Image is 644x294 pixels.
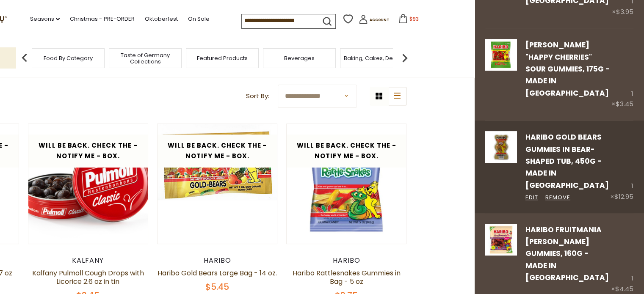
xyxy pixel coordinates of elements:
a: Christmas - PRE-ORDER [70,14,134,24]
a: Haribo Gold Bears Large Bag - 14 oz. [158,268,277,278]
a: Featured Products [197,55,248,61]
label: Sort By: [246,91,269,102]
a: Edit [525,193,538,202]
a: Haribo Gold Bears Gummies Bear-Shaped [485,131,517,202]
div: Kalfany [28,256,149,265]
img: Haribo Happy Cherries (German) [485,39,517,71]
a: Oktoberfest [144,14,177,24]
a: Food By Category [44,55,93,61]
a: Haribo Rattlesnakes Gummies in Bag - 5 oz [293,268,401,286]
a: Account [359,15,389,27]
span: $5.45 [205,281,229,293]
span: $93 [409,15,419,22]
img: previous arrow [16,49,33,66]
a: Seasons [30,14,60,24]
a: Remove [545,193,570,202]
div: 1 × [611,39,633,110]
img: Haribo Gold Bears Large Bag - 14 oz. [158,124,277,200]
a: [PERSON_NAME] "Happy Cherries" Sour Gummies, 175g - Made in [GEOGRAPHIC_DATA] [525,40,610,98]
img: Haribo Gold Bears Gummies Bear-Shaped [485,131,517,163]
a: Taste of Germany Collections [111,52,179,65]
span: $4.45 [615,284,633,293]
a: Haribo Fruitmania [PERSON_NAME] Gummies, 160g - Made in [GEOGRAPHIC_DATA] [525,225,609,283]
img: next arrow [396,49,413,66]
span: $12.95 [614,192,633,201]
span: $3.45 [616,99,633,108]
img: Haribo Rattlesnakes Gummies in Bag - 5 oz [287,124,406,244]
a: Haribo Happy Cherries (German) [485,39,517,110]
img: Kalfany Pulmoll Cough Drops with Licorice 2.6 oz in tin [28,124,148,244]
span: $3.95 [616,7,633,16]
a: Beverages [284,55,315,61]
a: Haribo Gold Bears Gummies in bear-shaped tub, 450g - made in [GEOGRAPHIC_DATA] [525,132,609,190]
a: Baking, Cakes, Desserts [344,55,409,61]
div: 1 × [610,131,633,202]
div: Haribo [157,256,278,265]
button: $93 [391,14,427,27]
img: Haribo Fruitmania Berry [485,224,517,256]
a: Kalfany Pulmoll Cough Drops with Licorice 2.6 oz in tin [32,268,144,286]
span: Account [370,18,389,22]
div: Haribo [286,256,407,265]
a: On Sale [188,14,209,24]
